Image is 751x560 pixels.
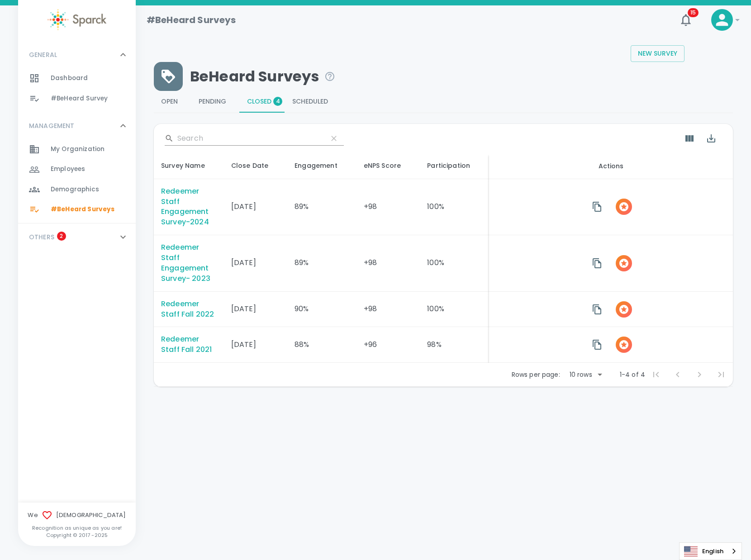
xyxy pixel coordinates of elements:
[51,205,114,214] span: #BeHeard Surveys
[688,8,699,17] span: 15
[161,186,217,228] div: Redeemer Staff Engagement Survey-2024
[231,160,280,171] span: Survey will close on
[161,98,184,106] span: Open
[689,364,710,385] span: Next Page
[287,292,356,327] td: 90%
[356,179,420,236] td: +98
[177,131,320,146] input: Search
[645,364,667,385] span: First Page
[18,199,136,219] a: #BeHeard Surveys
[420,292,489,327] td: 100%
[18,9,136,30] a: Sparck logo
[161,160,217,171] div: Survey Name
[29,233,54,242] p: OTHERS
[51,94,108,103] span: #BeHeard Survey
[161,299,217,320] div: Redeemer Staff Fall 2022
[199,98,233,106] span: Pending
[680,543,741,560] a: English
[51,145,105,154] span: My Organization
[147,13,236,27] h1: #BeHeard Surveys
[224,327,288,363] td: [DATE]
[154,91,733,113] div: Rewards system
[710,364,732,385] span: Last Page
[364,160,413,171] div: eNPS Score
[51,74,88,83] span: Dashboard
[18,159,136,179] a: Employees
[18,68,136,88] a: Dashboard
[356,327,420,363] td: +96
[324,71,335,82] svg: Manage BeHeard Surveys sertting for each survey in your organization
[18,532,136,539] p: Copyright © 2017 - 2025
[161,334,217,355] div: Redeemer Staff Fall 2021
[420,235,489,292] td: 100%
[165,134,174,143] svg: Search
[224,179,288,236] td: [DATE]
[427,160,482,171] span: % of Participant attend the survey
[18,180,136,199] a: Demographics
[620,370,645,379] p: 1-4 of 4
[29,50,57,59] p: GENERAL
[224,292,288,327] td: [DATE]
[356,292,420,327] td: +98
[675,9,697,31] button: 15
[247,98,278,106] span: Closed
[231,160,280,171] div: Close Date
[287,179,356,236] td: 89%
[295,160,349,171] div: Engagement
[18,139,136,223] div: MANAGEMENT
[18,524,136,532] p: Recognition as unique as you are!
[190,67,335,85] span: BeHeard Surveys
[273,97,282,106] span: 4
[679,542,742,560] div: Language
[364,160,413,171] span: Employee Net Promoter Score.
[57,232,66,241] span: 2
[292,98,334,106] span: Scheduled
[287,235,356,292] td: 89%
[295,160,349,171] span: The extent to which employees feel passionate about their jobs, are committed to our organization...
[427,160,482,171] div: Participation
[51,165,85,174] span: Employees
[679,128,700,149] button: Show Columns
[18,41,136,68] div: GENERAL
[420,327,489,363] td: 98%
[679,542,742,560] aside: Language selected: English
[18,112,136,139] div: MANAGEMENT
[567,370,594,379] div: 10 rows
[18,68,136,112] div: GENERAL
[700,128,722,149] button: Export
[631,45,684,62] button: New Survey
[356,235,420,292] td: +98
[18,139,136,159] a: My Organization
[287,327,356,363] td: 88%
[224,235,288,292] td: [DATE]
[48,9,106,30] img: Sparck logo
[420,179,489,236] td: 100%
[29,121,75,130] p: MANAGEMENT
[18,510,136,521] span: We [DEMOGRAPHIC_DATA]
[161,242,217,284] div: Redeemer Staff Engagement Survey- 2023
[512,370,560,379] p: Rows per page:
[51,185,99,194] span: Demographics
[18,223,136,251] div: OTHERS2
[667,364,689,385] span: Previous Page
[18,89,136,109] a: #BeHeard Survey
